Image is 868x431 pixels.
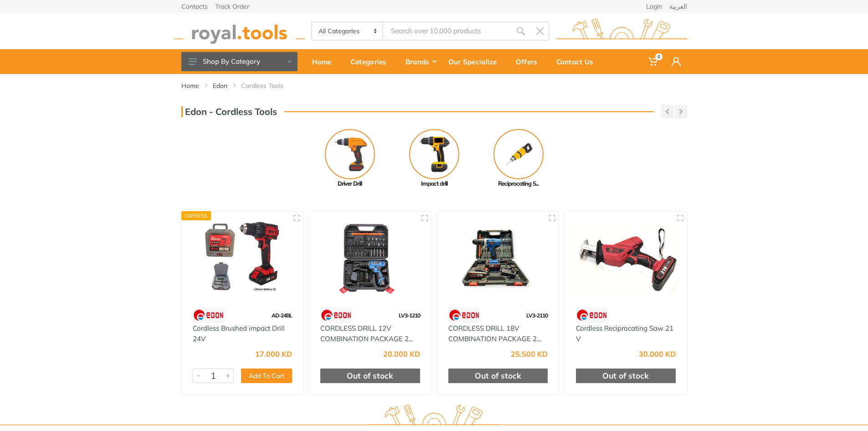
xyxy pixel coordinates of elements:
[272,312,292,319] span: AD-24BL
[446,220,551,299] img: Royal Tools - CORDLESS DRILL 18V COMBINATION PACKAGE 2.0AH
[193,324,285,343] a: Cordless Brushed impact Drill 24V
[646,3,662,10] a: Login
[215,3,249,10] a: Track Order
[181,52,298,71] button: Shop By Category
[344,52,399,71] div: Categories
[442,52,509,71] div: Our Specialize
[526,312,548,319] span: LV3-2110
[320,307,352,323] img: 112.webp
[639,350,676,358] div: 30.000 KD
[181,81,199,90] a: Home
[399,52,442,71] div: Brands
[306,49,344,74] a: Home
[392,179,476,188] div: Impact drill
[476,129,560,188] a: Reciprocating S...
[320,369,420,383] div: Out of stock
[174,19,305,44] img: royal.tools Logo
[476,179,560,188] div: Reciprocating S...
[306,52,344,71] div: Home
[181,3,208,10] a: Contacts
[320,324,413,343] a: CORDLESS DRILL 12V COMBINATION PACKAGE 2...
[190,220,295,299] img: Royal Tools - Cordless Brushed impact Drill 24V
[312,22,384,40] select: Category
[383,350,420,358] div: 20.000 KD
[181,81,687,90] nav: breadcrumb
[181,106,277,117] h3: Edon - Cordless Tools
[448,307,480,323] img: 112.webp
[655,53,663,60] span: 0
[442,49,509,74] a: Our Specialize
[642,49,665,74] a: 0
[213,81,227,90] a: Edon
[509,49,550,74] a: Offers
[318,220,423,299] img: Royal Tools - CORDLESS DRILL 12V COMBINATION PACKAGE 2.0AH
[550,49,606,74] a: Contact Us
[181,211,211,220] div: Express
[193,307,224,323] img: 112.webp
[325,129,375,179] img: Royal - Driver Drill
[344,49,399,74] a: Categories
[241,81,283,90] a: Cordless Tools
[255,350,292,358] div: 17.000 KD
[392,129,476,188] a: Impact drill
[576,369,676,383] div: Out of stock
[576,324,673,343] a: Cordless Reciprocating Saw 21 V
[409,129,459,179] img: Royal - Impact drill
[308,129,392,188] a: Driver Drill
[448,324,541,343] a: CORDLESS DRILL 18V COMBINATION PACKAGE 2...
[493,129,544,179] img: Royal - Reciprocating Saw
[448,369,548,383] div: Out of stock
[241,369,292,383] button: Add To Cart
[383,21,511,41] input: Site search
[556,19,687,44] img: royal.tools Logo
[576,307,607,323] img: 112.webp
[308,179,392,188] div: Driver Drill
[511,350,548,358] div: 25.500 KD
[399,312,420,319] span: LV3-1210
[509,52,550,71] div: Offers
[573,220,678,299] img: Royal Tools - Cordless Reciprocating Saw 21 V
[669,3,687,10] a: العربية
[550,52,606,71] div: Contact Us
